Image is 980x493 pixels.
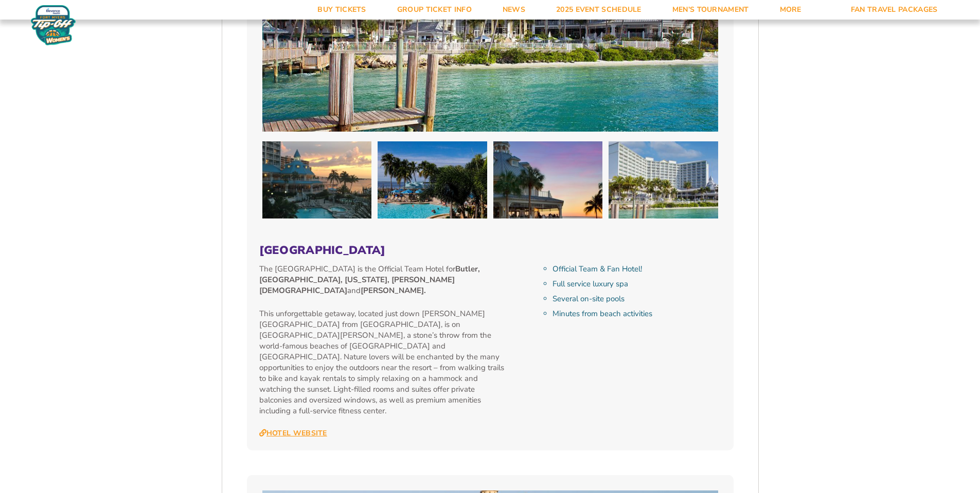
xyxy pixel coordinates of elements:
[553,308,721,319] li: Minutes from beach activities
[378,141,487,218] img: Marriott Sanibel Harbour Resort & Spa (2025)
[259,264,506,296] p: The [GEOGRAPHIC_DATA] is the Official Team Hotel for and
[553,264,721,275] li: Official Team & Fan Hotel!
[361,285,426,296] strong: [PERSON_NAME].
[553,279,721,289] li: Full service luxury spa
[31,5,76,45] img: Women's Fort Myers Tip-Off
[493,141,603,218] img: Marriott Sanibel Harbour Resort & Spa (2025)
[262,141,372,218] img: Marriott Sanibel Harbour Resort & Spa (2025)
[259,264,480,296] strong: Butler, [GEOGRAPHIC_DATA], [US_STATE], [PERSON_NAME][DEMOGRAPHIC_DATA]
[259,429,327,438] a: Hotel Website
[609,141,718,218] img: Marriott Sanibel Harbour Resort & Spa (2025)
[259,308,506,416] p: This unforgettable getaway, located just down [PERSON_NAME][GEOGRAPHIC_DATA] from [GEOGRAPHIC_DAT...
[259,244,721,257] h3: [GEOGRAPHIC_DATA]
[553,294,721,304] li: Several on-site pools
